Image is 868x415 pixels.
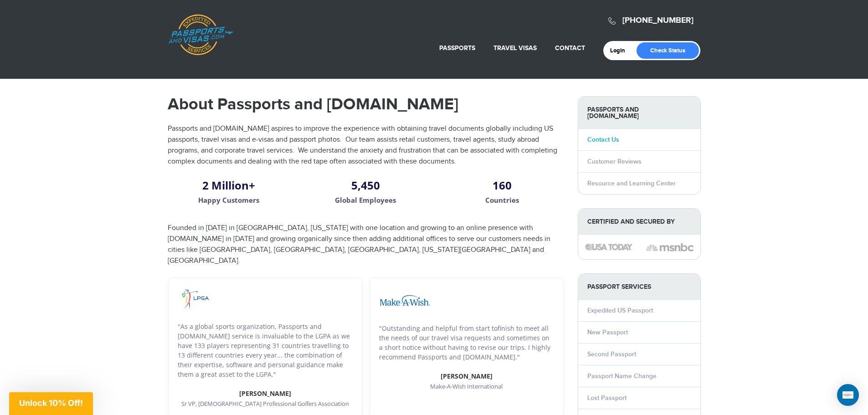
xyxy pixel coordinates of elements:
div: Open Intercom Messenger [837,384,859,406]
img: image description [379,287,431,314]
a: Passports & [DOMAIN_NAME] [168,14,233,55]
a: Customer Reviews [587,158,642,165]
p: "As a global sports organization, Passports and [DOMAIN_NAME] service is invaluable to the LGPA a... [178,322,353,379]
a: Check Status [637,42,699,59]
h2: 2 Million+ [168,183,291,188]
p: Passports and [DOMAIN_NAME] aspires to improve the experience with obtaining travel documents glo... [168,123,564,167]
a: Contact [555,44,585,52]
a: Second Passport [587,350,636,358]
img: image description [178,287,211,312]
a: Travel Visas [493,44,537,52]
a: Passports [439,44,475,52]
a: Expedited US Passport [587,307,653,314]
strong: Passports and [DOMAIN_NAME] [578,97,700,129]
p: Countries [441,195,564,205]
a: Passport Name Change [587,372,657,380]
h2: 160 [441,183,564,188]
div: Unlock 10% Off! [9,392,93,415]
strong: PASSPORT SERVICES [578,274,700,300]
img: image description [585,244,632,250]
strong: [PERSON_NAME] [239,389,291,398]
a: Resource and Learning Center [587,179,676,187]
a: [PHONE_NUMBER] [622,15,693,26]
a: Login [610,47,632,54]
strong: [PERSON_NAME] [441,372,493,380]
a: Lost Passport [587,394,627,402]
p: Founded in [DATE] in [GEOGRAPHIC_DATA], [US_STATE] with one location and growing to an online pre... [168,223,564,266]
strong: Certified and Secured by [578,209,700,235]
a: Contact Us [587,136,619,143]
span: Unlock 10% Off! [19,398,83,408]
h1: About Passports and [DOMAIN_NAME] [168,96,564,113]
a: New Passport [587,328,628,336]
p: Sr VP, [DEMOGRAPHIC_DATA] Professional Golfers Association [178,400,353,409]
img: image description [646,242,693,253]
h2: 5,450 [304,183,427,188]
p: Global Employees [304,195,427,205]
p: Happy Customers [168,195,291,205]
p: Make-A-Wish International [379,382,554,391]
p: "Outstanding and helpful from start tofinish to meet all the needs of our travel visa requests an... [379,323,554,362]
